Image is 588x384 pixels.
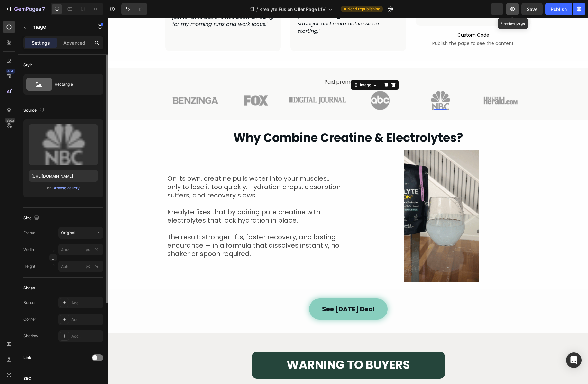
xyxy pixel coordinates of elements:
[42,5,45,13] p: 7
[178,339,302,355] span: WARNING TO BUYERS
[95,263,99,269] div: %
[71,300,102,306] div: Add...
[1,61,479,67] p: Paid promotions in:
[31,23,86,31] p: Image
[259,6,326,13] span: Krealyte Fusion Offer Page L1V
[84,262,92,270] button: %
[201,280,279,302] button: <p><strong>See Today's Deal</strong></p>
[52,185,80,191] button: Browse gallery
[23,230,35,236] label: Frame
[86,247,90,252] div: px
[55,77,94,92] div: Rectangle
[23,333,38,339] div: Shadow
[23,316,36,322] div: Corner
[52,185,80,191] div: Browse gallery
[566,352,582,368] div: Open Intercom Messenger
[23,285,35,291] div: Shape
[23,376,31,381] div: SEO
[59,156,234,240] p: On its own, creatine pulls water into your muscles… only to lose it too quickly. Hydration drops,...
[47,184,51,192] span: or
[23,263,35,269] label: Height
[58,261,103,272] input: px%
[63,40,85,46] p: Advanced
[3,3,48,15] button: 7
[551,6,567,13] div: Publish
[61,230,75,236] span: Original
[29,124,98,165] img: preview-image
[545,3,572,15] button: Publish
[521,3,543,15] button: Save
[23,300,36,306] div: Border
[307,22,423,29] span: Publish the page to see the content.
[71,317,102,323] div: Add...
[23,106,46,115] div: Source
[95,247,99,252] div: %
[108,18,588,384] iframe: Design area
[121,3,147,15] div: Undo/Redo
[93,262,101,270] button: px
[5,118,15,123] div: Beta
[23,355,31,361] div: Link
[23,62,33,68] div: Style
[214,287,266,296] strong: See [DATE] Deal
[29,170,98,182] input: https://example.com/image.jpg
[58,244,103,255] input: px%
[23,247,34,252] label: Width
[347,6,380,12] span: Need republishing
[527,6,537,12] span: Save
[256,6,258,13] span: /
[242,73,422,92] img: gempages_466291580341322862-90045da8-4bd6-43af-bfc1-ad9295fc7be1.webp
[6,69,15,74] div: 450
[58,73,238,91] img: gempages_466291580341322862-68b9be88-6222-4ffd-a7e4-098e7706bed4.webp
[58,227,103,239] button: Original
[71,334,102,339] div: Add...
[250,64,264,70] div: Image
[84,246,92,253] button: %
[86,263,90,269] div: px
[32,40,50,46] p: Settings
[23,214,41,223] div: Size
[93,246,101,253] button: px
[245,132,422,264] img: [object Object]
[47,112,433,128] h2: Why Combine Creatine & Electrolytes?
